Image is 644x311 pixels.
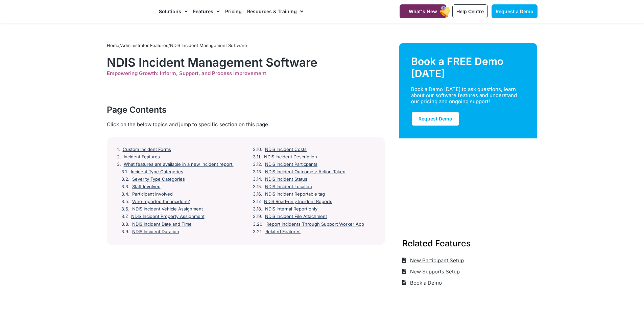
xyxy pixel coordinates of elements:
[132,206,203,212] a: NDIS Incident Vehicle Assignment
[402,255,464,266] a: New Participant Setup
[131,214,205,219] a: NDIS Incident Property Assignment
[411,111,460,126] a: Request Demo
[132,184,161,190] a: Staff Involved
[132,222,192,227] a: NDIS Incident Date and Time
[265,206,317,212] a: NDIS Internal Report only
[400,4,446,18] a: What's New
[170,43,247,48] span: NDIS Incident Management Software
[408,277,442,288] span: Book a Demo
[107,70,385,76] div: Empowering Growth: Inform, Support, and Process Improvement
[265,214,327,219] a: NDIS Incident File Attachment
[124,162,234,167] a: What features are available in a new incident report:
[399,138,538,221] img: Support Worker and NDIS Participant out for a coffee.
[132,177,185,182] a: Severity Type Categories
[132,199,190,204] a: Who reported the incident?
[402,237,534,249] h3: Related Features
[107,121,385,128] div: Click on the below topics and jump to specific section on this page.
[496,8,533,14] span: Request a Demo
[265,147,307,152] a: NDIS Incident Costs
[132,229,179,235] a: NDIS Incident Duration
[456,8,484,14] span: Help Centre
[107,43,119,48] a: Home
[492,4,538,18] a: Request a Demo
[408,255,464,266] span: New Participant Setup
[123,147,171,152] a: Custom Incident Forms
[411,86,517,105] div: Book a Demo [DATE] to ask questions, learn about our software features and understand our pricing...
[265,192,325,197] a: NDIS Incident Reportable tag
[264,199,332,204] a: NDIS Read-only Incident Reports
[107,55,385,69] h1: NDIS Incident Management Software
[265,169,345,175] a: NDIS Incident Outcomes: Action Taken
[402,266,460,277] a: New Supports Setup
[107,6,152,17] img: CareMaster Logo
[265,229,301,235] a: Related Features
[265,162,317,167] a: NDIS Incident Particpants
[131,169,183,175] a: Incident Type Categories
[408,266,460,277] span: New Supports Setup
[265,184,312,190] a: NDIS Incident Location
[264,154,317,160] a: NDIS Incident Description
[409,8,437,14] span: What's New
[411,55,525,80] div: Book a FREE Demo [DATE]
[265,177,307,182] a: NDIS Incident Status
[452,4,488,18] a: Help Centre
[419,116,452,121] span: Request Demo
[107,104,385,116] div: Page Contents
[107,43,247,48] span: / /
[121,43,168,48] a: Administrator Features
[132,192,173,197] a: Participant Involved
[266,222,364,227] a: Report Incidents Through Support Worker App
[402,277,442,288] a: Book a Demo
[124,154,160,160] a: Incident Features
